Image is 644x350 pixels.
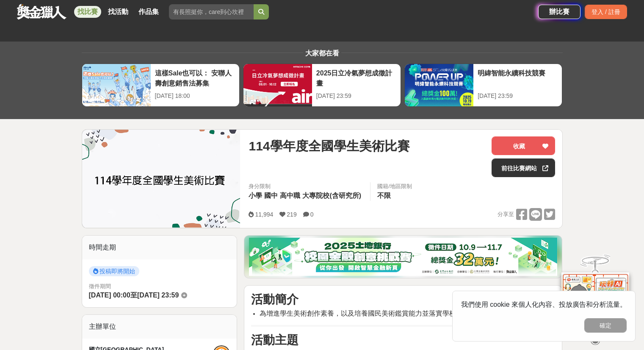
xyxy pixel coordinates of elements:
[561,272,629,328] img: d2146d9a-e6f6-4337-9592-8cefde37ba6b.png
[377,182,412,191] div: 國籍/地區限制
[89,266,139,276] span: 投稿即將開始
[82,64,240,107] a: 這樣Sale也可以： 安聯人壽創意銷售法募集[DATE] 18:00
[249,238,557,276] img: d20b4788-230c-4a26-8bab-6e291685a538.png
[302,192,361,199] span: 大專院校(含研究所)
[255,211,273,218] span: 11,994
[249,182,363,191] div: 身分限制
[82,236,237,259] div: 時間走期
[404,64,562,107] a: 明緯智能永續科技競賽[DATE] 23:59
[89,292,130,299] span: [DATE] 00:00
[82,130,240,228] img: Cover Image
[585,5,627,19] div: 登入 / 註冊
[461,301,627,308] span: 我們使用 cookie 來個人化內容、投放廣告和分析流量。
[377,192,391,199] span: 不限
[251,333,299,347] strong: 活動主題
[316,68,396,87] div: 2025日立冷氣夢想成徵計畫
[169,4,254,19] input: 有長照挺你，care到心坎裡！青春出手，拍出照顧 影音徵件活動
[584,318,627,333] button: 確定
[498,208,514,221] span: 分享至
[538,5,580,19] a: 辦比賽
[264,192,278,199] span: 國中
[280,192,300,199] span: 高中職
[260,310,544,317] span: 為增進學生美術創作素養，以及培養國民美術鑑賞能力並落實學校美術教育，特舉辦此項比賽。
[492,136,555,155] button: 收藏
[303,50,341,57] span: 大家都在看
[130,292,137,299] span: 至
[478,92,558,100] div: [DATE] 23:59
[316,92,396,100] div: [DATE] 23:59
[155,68,235,87] div: 這樣Sale也可以： 安聯人壽創意銷售法募集
[89,283,111,289] span: 徵件期間
[82,315,237,339] div: 主辦單位
[249,136,409,156] span: 114學年度全國學生美術比賽
[287,211,296,218] span: 219
[155,92,235,100] div: [DATE] 18:00
[249,192,262,199] span: 小學
[105,6,132,18] a: 找活動
[243,64,401,107] a: 2025日立冷氣夢想成徵計畫[DATE] 23:59
[74,6,101,18] a: 找比賽
[251,293,299,306] strong: 活動簡介
[478,68,558,87] div: 明緯智能永續科技競賽
[135,6,162,18] a: 作品集
[137,292,179,299] span: [DATE] 23:59
[492,158,555,177] a: 前往比賽網站
[310,211,314,218] span: 0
